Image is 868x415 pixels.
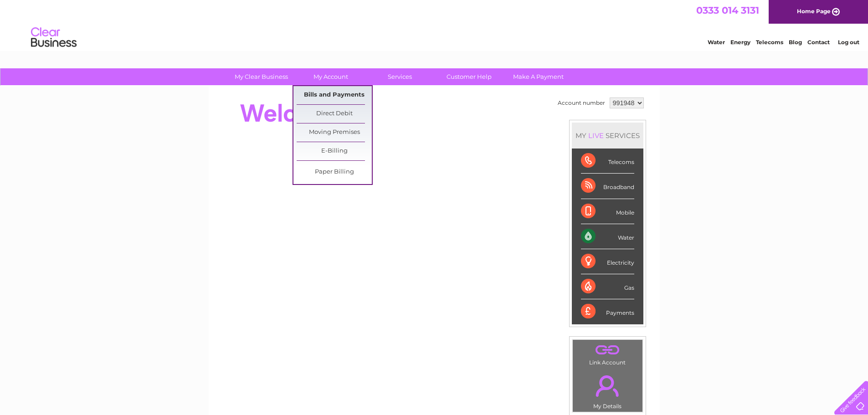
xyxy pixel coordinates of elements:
[572,339,643,368] td: Link Account
[696,5,759,16] a: 0333 014 3131
[807,39,830,46] a: Contact
[581,174,634,199] div: Broadband
[581,199,634,224] div: Mobile
[431,68,507,85] a: Customer Help
[297,163,372,181] a: Paper Billing
[581,274,634,299] div: Gas
[219,5,650,44] div: Clear Business is a trading name of Verastar Limited (registered in [GEOGRAPHIC_DATA] No. 3667643...
[575,370,640,402] a: .
[586,131,606,140] div: LIVE
[362,68,437,85] a: Services
[789,39,802,46] a: Blog
[297,123,372,142] a: Moving Premises
[572,368,643,412] td: My Details
[581,299,634,324] div: Payments
[581,149,634,174] div: Telecoms
[572,123,643,149] div: MY SERVICES
[297,86,372,104] a: Bills and Payments
[224,68,299,85] a: My Clear Business
[730,39,750,46] a: Energy
[31,24,77,51] img: logo.png
[575,342,640,358] a: .
[293,68,368,85] a: My Account
[555,95,607,111] td: Account number
[708,39,725,46] a: Water
[581,249,634,274] div: Electricity
[756,39,783,46] a: Telecoms
[297,105,372,123] a: Direct Debit
[838,39,859,46] a: Log out
[297,142,372,160] a: E-Billing
[501,68,576,85] a: Make A Payment
[581,224,634,249] div: Water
